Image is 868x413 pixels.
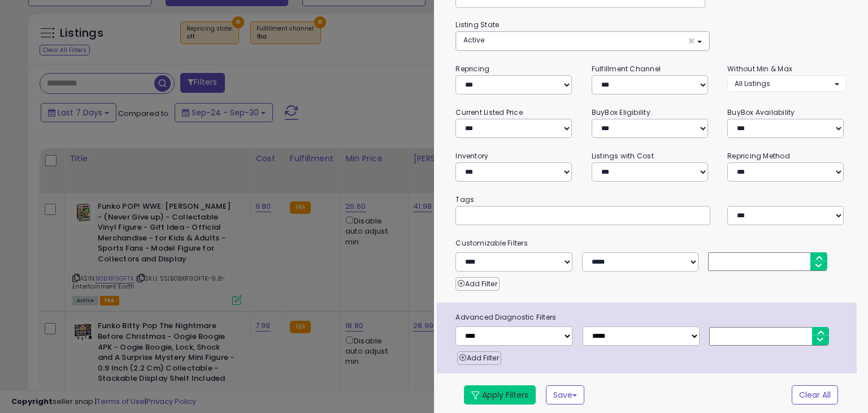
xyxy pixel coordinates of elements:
small: Listing State [455,20,499,29]
button: Apply Filters [464,385,536,405]
small: Without Min & Max [727,64,792,74]
small: Tags [447,193,854,206]
small: Current Listed Price [455,107,522,117]
span: Advanced Diagnostic Filters [447,311,856,324]
button: Add Filter [457,351,501,365]
small: Customizable Filters [447,237,854,249]
span: × [688,35,695,47]
small: BuyBox Eligibility [592,107,650,117]
small: Inventory [455,151,488,161]
span: All Listings [735,79,770,88]
small: Listings with Cost [592,151,654,161]
small: Fulfillment Channel [592,64,661,74]
small: Repricing [455,64,489,74]
small: Repricing Method [727,151,790,161]
small: BuyBox Availability [727,107,795,117]
button: All Listings [727,75,846,92]
button: Add Filter [455,277,499,291]
button: Clear All [792,385,838,405]
button: Active × [456,32,709,50]
button: Save [546,385,584,405]
span: Active [463,35,484,45]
